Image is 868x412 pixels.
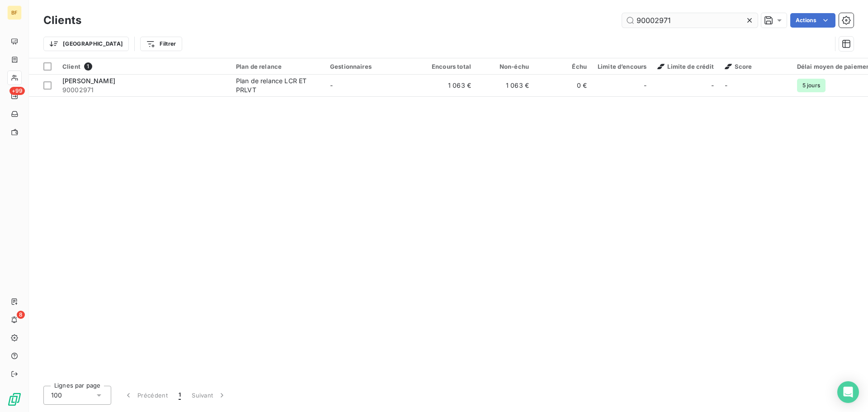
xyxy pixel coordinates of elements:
[140,37,182,51] button: Filtrer
[598,63,646,70] div: Limite d’encours
[43,37,129,51] button: [GEOGRAPHIC_DATA]
[7,5,22,20] div: BF
[540,63,587,70] div: Échu
[419,75,476,96] td: 1 063 €
[330,81,333,89] span: -
[62,77,115,85] span: [PERSON_NAME]
[476,75,534,96] td: 1 063 €
[725,81,727,89] span: -
[84,62,92,71] span: 1
[797,79,826,92] span: 5 jours
[62,63,80,70] span: Client
[657,63,713,70] span: Limite de crédit
[118,386,173,405] button: Précédent
[644,81,646,90] span: -
[186,386,232,405] button: Suivant
[43,12,81,28] h3: Clients
[837,381,859,403] div: Open Intercom Messenger
[534,75,592,96] td: 0 €
[330,63,413,70] div: Gestionnaires
[622,13,758,28] input: Rechercher
[725,63,752,70] span: Score
[9,87,25,95] span: +99
[790,13,835,28] button: Actions
[482,63,529,70] div: Non-échu
[179,391,181,400] span: 1
[7,89,21,103] a: +99
[424,63,471,70] div: Encours total
[51,391,62,400] span: 100
[17,311,25,319] span: 8
[7,392,22,407] img: Logo LeanPay
[236,76,319,95] div: Plan de relance LCR ET PRLVT
[173,386,186,405] button: 1
[711,81,714,90] span: -
[62,85,225,95] span: 90002971
[236,63,319,70] div: Plan de relance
